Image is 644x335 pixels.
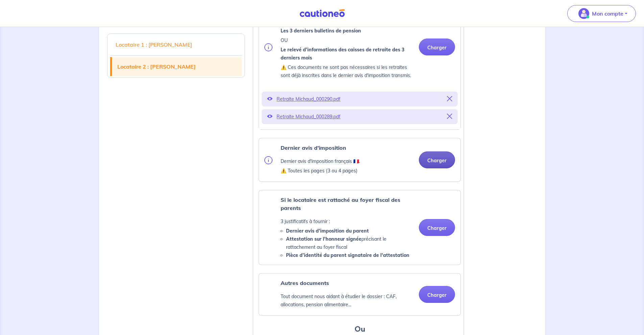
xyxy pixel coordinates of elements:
[110,35,242,54] a: Locataire 1 : [PERSON_NAME]
[281,144,346,151] strong: Dernier avis d'imposition
[592,9,623,18] p: Mon compte
[281,157,360,165] p: Dernier avis d'imposition français 🇫🇷.
[281,63,413,79] p: ⚠️ Ces documents ne sont pas nécessaires si les retraites sont déjà inscrites dans le dernier avi...
[259,324,461,335] h3: Ou
[286,235,413,251] li: précisant le rattachement au foyer fiscal
[419,151,455,168] button: Charger
[277,94,443,104] p: Retraite Michaud_000290.pdf
[419,39,455,55] button: Charger
[267,112,272,121] button: Voir
[281,47,404,61] strong: Le relevé d’informations des caisses de retraite des 3 derniers mois
[259,273,461,316] div: categoryName: other, userCategory: retired
[286,252,409,258] strong: Pièce d’identité du parent signataire de l'attestation
[286,236,361,242] strong: Attestation sur l'honneur signée
[264,43,272,51] img: info.svg
[267,94,272,104] button: Voir
[578,8,589,19] img: illu_account_valid_menu.svg
[281,167,360,175] p: ⚠️ Toutes les pages (3 ou 4 pages)
[297,9,348,18] img: Cautioneo
[281,36,413,44] p: OU
[286,228,369,234] strong: Dernier avis d'imposition du parent
[567,5,636,22] button: illu_account_valid_menu.svgMon compte
[112,57,242,76] a: Locataire 2 : [PERSON_NAME]
[281,280,329,286] strong: Autres documents
[259,7,461,130] div: categoryName: last-retirement-proof, userCategory: retired
[281,292,413,309] p: Tout document nous aidant à étudier le dossier : CAF, allocations, pension alimentaire...
[419,286,455,303] button: Charger
[281,217,413,225] p: 3 justificatifs à fournir :
[259,138,461,182] div: categoryName: tax-assessment, userCategory: retired
[259,190,461,265] div: categoryName: parental-tax-assessment, userCategory: retired
[281,196,400,211] strong: Si le locataire est rattaché au foyer fiscal des parents
[447,94,452,104] button: Supprimer
[419,219,455,236] button: Charger
[264,156,272,164] img: info.svg
[447,112,452,121] button: Supprimer
[281,28,361,34] strong: Les 3 derniers bulletins de pension
[277,112,443,121] p: Retraite Michaud_000289.pdf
